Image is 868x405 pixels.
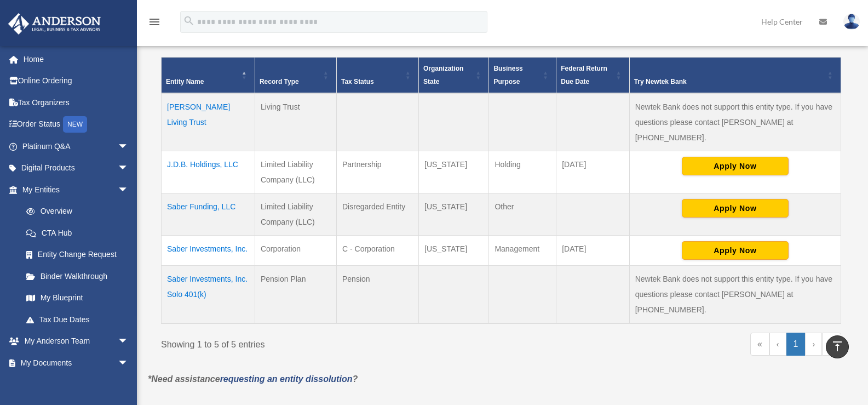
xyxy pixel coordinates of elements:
[15,244,140,266] a: Entity Change Request
[162,266,255,324] td: Saber Investments, Inc. Solo 401(k)
[423,65,463,85] span: Organization State
[493,65,522,85] span: Business Purpose
[148,374,358,384] em: *Need assistance ?
[118,330,140,353] span: arrow_drop_down
[556,151,629,193] td: [DATE]
[255,151,336,193] td: Limited Liability Company (LLC)
[419,58,489,94] th: Organization State: Activate to sort
[161,333,493,352] div: Showing 1 to 5 of 5 entries
[822,333,841,356] a: Last
[8,330,145,352] a: My Anderson Teamarrow_drop_down
[15,287,140,309] a: My Blueprint
[769,333,786,356] a: Previous
[629,58,841,94] th: Try Newtek Bank : Activate to sort
[8,48,145,70] a: Home
[489,151,556,193] td: Holding
[148,19,161,28] a: menu
[15,309,140,330] a: Tax Due Dates
[337,151,419,193] td: Partnership
[162,93,255,151] td: [PERSON_NAME] Living Trust
[805,333,822,356] a: Next
[561,65,607,85] span: Federal Return Due Date
[556,236,629,266] td: [DATE]
[118,352,140,374] span: arrow_drop_down
[148,15,161,28] i: menu
[255,266,336,324] td: Pension Plan
[682,241,789,260] button: Apply Now
[8,157,145,179] a: Digital Productsarrow_drop_down
[419,236,489,266] td: [US_STATE]
[337,58,419,94] th: Tax Status: Activate to sort
[118,135,140,158] span: arrow_drop_down
[162,193,255,236] td: Saber Funding, LLC
[489,193,556,236] td: Other
[489,58,556,94] th: Business Purpose: Activate to sort
[419,193,489,236] td: [US_STATE]
[341,78,374,85] span: Tax Status
[63,116,87,133] div: NEW
[786,333,806,356] a: 1
[162,151,255,193] td: J.D.B. Holdings, LLC
[118,179,140,201] span: arrow_drop_down
[634,75,824,88] div: Try Newtek Bank
[15,201,134,223] a: Overview
[255,193,336,236] td: Limited Liability Company (LLC)
[162,58,255,94] th: Entity Name: Activate to invert sorting
[337,236,419,266] td: C - Corporation
[8,92,145,113] a: Tax Organizers
[15,222,140,244] a: CTA Hub
[15,265,140,287] a: Binder Walkthrough
[337,266,419,324] td: Pension
[8,113,145,136] a: Order StatusNEW
[166,78,204,85] span: Entity Name
[489,236,556,266] td: Management
[750,333,769,356] a: First
[629,266,841,324] td: Newtek Bank does not support this entity type. If you have questions please contact [PERSON_NAME]...
[162,236,255,266] td: Saber Investments, Inc.
[255,93,336,151] td: Living Trust
[260,78,299,85] span: Record Type
[831,340,844,353] i: vertical_align_top
[220,374,353,384] a: requesting an entity dissolution
[118,157,140,180] span: arrow_drop_down
[8,135,145,157] a: Platinum Q&Aarrow_drop_down
[8,352,145,374] a: My Documentsarrow_drop_down
[337,193,419,236] td: Disregarded Entity
[183,15,195,27] i: search
[682,199,789,218] button: Apply Now
[682,157,789,175] button: Apply Now
[826,335,849,358] a: vertical_align_top
[843,14,860,30] img: User Pic
[8,70,145,92] a: Online Ordering
[419,151,489,193] td: [US_STATE]
[255,58,336,94] th: Record Type: Activate to sort
[5,13,104,35] img: Anderson Advisors Platinum Portal
[255,236,336,266] td: Corporation
[629,93,841,151] td: Newtek Bank does not support this entity type. If you have questions please contact [PERSON_NAME]...
[556,58,629,94] th: Federal Return Due Date: Activate to sort
[8,179,140,201] a: My Entitiesarrow_drop_down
